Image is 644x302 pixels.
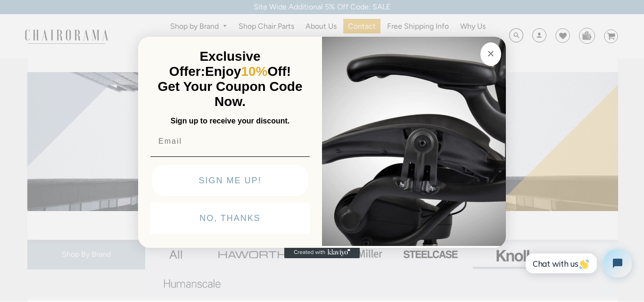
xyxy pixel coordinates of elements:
span: Sign up to receive your discount. [171,117,289,125]
img: underline [150,156,310,157]
img: 92d77583-a095-41f6-84e7-858462e0427a.jpeg [322,35,506,246]
iframe: Tidio Chat [515,241,640,286]
input: Email [150,132,310,151]
button: Close dialog [480,42,501,66]
span: 10% [241,64,267,79]
span: Enjoy Off! [205,64,291,79]
span: Get Your Coupon Code Now. [158,79,303,109]
button: SIGN ME UP! [152,165,308,196]
button: NO, THANKS [150,203,310,234]
span: Exclusive Offer: [169,49,261,79]
a: Created with Klaviyo - opens in a new tab [284,247,360,258]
